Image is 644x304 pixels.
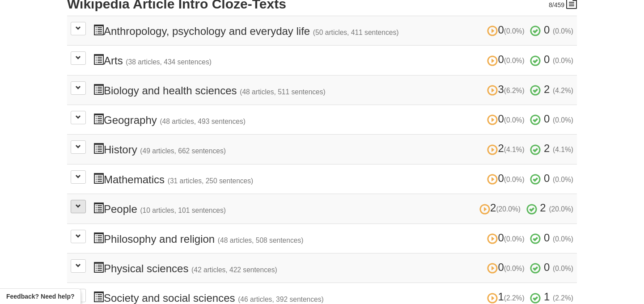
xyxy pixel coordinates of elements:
[218,236,304,244] small: (48 articles, 508 sentences)
[553,87,573,94] small: (4.2%)
[160,118,246,125] small: (48 articles, 493 sentences)
[238,296,324,303] small: (46 articles, 392 sentences)
[93,113,573,126] h3: Geography
[93,291,573,304] h3: Society and social sciences
[479,202,524,214] span: 2
[93,262,573,274] h3: Physical sciences
[504,116,525,124] small: (0.0%)
[504,87,525,94] small: (6.2%)
[504,235,525,243] small: (0.0%)
[313,29,399,36] small: (50 articles, 411 sentences)
[553,57,573,64] small: (0.0%)
[487,261,527,273] span: 0
[504,146,525,153] small: (4.1%)
[487,172,527,184] span: 0
[549,205,573,213] small: (20.0%)
[93,173,573,186] h3: Mathematics
[93,143,573,156] h3: History
[544,291,550,303] span: 1
[553,176,573,183] small: (0.0%)
[487,24,527,36] span: 0
[504,27,525,35] small: (0.0%)
[544,24,550,36] span: 0
[140,207,226,214] small: (10 articles, 101 sentences)
[496,205,521,213] small: (20.0%)
[93,54,573,67] h3: Arts
[553,265,573,272] small: (0.0%)
[6,292,74,301] span: Open feedback widget
[487,232,527,244] span: 0
[93,202,573,215] h3: People
[504,265,525,272] small: (0.0%)
[553,146,573,153] small: (4.1%)
[553,235,573,243] small: (0.0%)
[487,291,527,303] span: 1
[240,88,326,96] small: (48 articles, 511 sentences)
[544,261,550,273] span: 0
[553,27,573,35] small: (0.0%)
[93,232,573,245] h3: Philosophy and religion
[191,266,277,274] small: (42 articles, 422 sentences)
[544,172,550,184] span: 0
[487,83,527,95] span: 3
[126,58,212,66] small: (38 articles, 434 sentences)
[549,1,552,8] span: 8
[168,177,254,185] small: (31 articles, 250 sentences)
[504,176,525,183] small: (0.0%)
[544,113,550,125] span: 0
[544,142,550,154] span: 2
[487,53,527,65] span: 0
[553,294,573,302] small: (2.2%)
[504,57,525,64] small: (0.0%)
[540,202,546,214] span: 2
[487,113,527,125] span: 0
[140,147,226,155] small: (49 articles, 662 sentences)
[93,24,573,37] h3: Anthropology, psychology and everyday life
[487,142,527,154] span: 2
[553,116,573,124] small: (0.0%)
[544,53,550,65] span: 0
[544,83,550,95] span: 2
[93,84,573,97] h3: Biology and health sciences
[544,232,550,244] span: 0
[504,294,525,302] small: (2.2%)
